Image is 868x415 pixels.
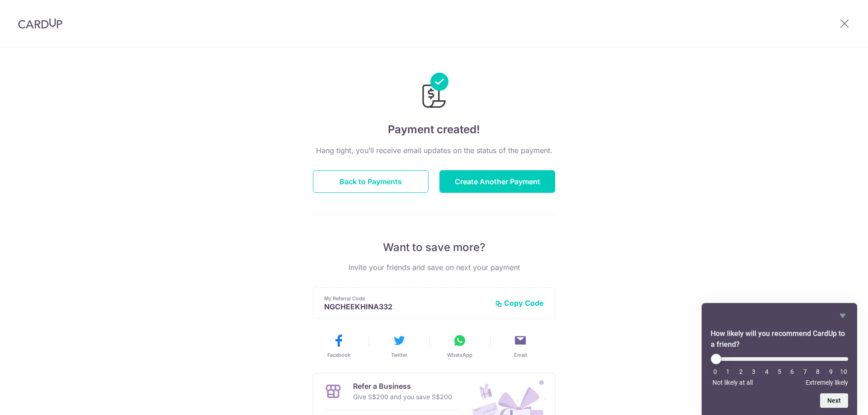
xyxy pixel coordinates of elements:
button: Back to Payments [313,170,429,193]
h4: Payment created! [313,121,555,138]
span: Twitter [391,351,407,359]
li: 8 [813,368,822,375]
li: 10 [839,368,848,375]
li: 2 [736,368,745,375]
li: 1 [723,368,732,375]
div: How likely will you recommend CardUp to a friend? Select an option from 0 to 10, with 0 being Not... [711,354,848,386]
span: WhatsApp [447,351,472,359]
button: Next question [820,393,848,408]
p: My Referral Code [324,295,488,302]
p: Invite your friends and save on next your payment [313,262,555,273]
li: 0 [711,368,720,375]
button: Copy Code [495,298,544,308]
li: 9 [826,368,835,375]
button: Facebook [312,333,365,359]
li: 5 [775,368,784,375]
img: CardUp [18,18,62,29]
img: Payments [420,73,448,111]
span: Extremely likely [806,379,848,386]
li: 6 [788,368,797,375]
span: Not likely at all [712,379,753,386]
li: 7 [801,368,810,375]
li: 4 [762,368,771,375]
div: How likely will you recommend CardUp to a friend? Select an option from 0 to 10, with 0 being Not... [711,310,848,408]
p: Refer a Business [353,381,452,392]
p: Hang tight, you’ll receive email updates on the status of the payment. [313,145,555,156]
span: Email [514,351,527,359]
p: Give S$200 and you save S$200 [353,392,452,402]
button: Email [494,333,547,359]
button: Hide survey [837,310,848,321]
button: Twitter [373,333,426,359]
h2: How likely will you recommend CardUp to a friend? Select an option from 0 to 10, with 0 being Not... [711,328,848,350]
p: NGCHEEKHINA332 [324,302,488,311]
p: Want to save more? [313,240,555,255]
button: Create Another Payment [439,170,555,193]
button: WhatsApp [433,333,486,359]
li: 3 [749,368,758,375]
span: Facebook [327,351,350,359]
